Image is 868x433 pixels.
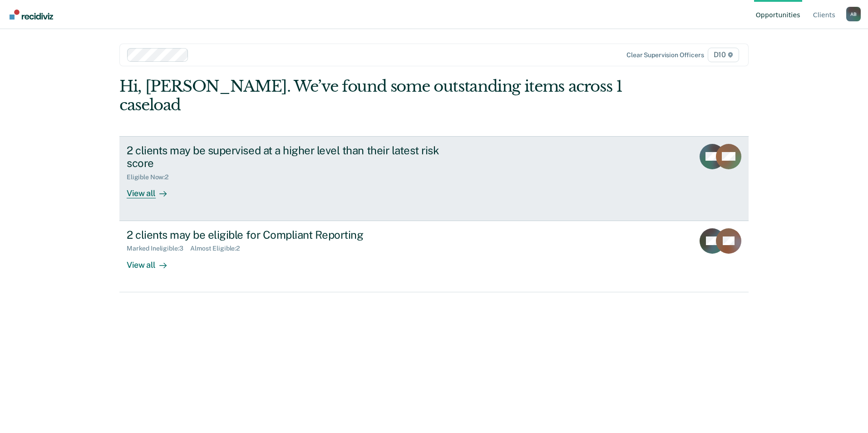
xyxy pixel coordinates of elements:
a: 2 clients may be eligible for Compliant ReportingMarked Ineligible:3Almost Eligible:2View all [119,221,749,292]
span: D10 [708,48,739,62]
a: 2 clients may be supervised at a higher level than their latest risk scoreEligible Now:2View all [119,136,749,221]
div: 2 clients may be eligible for Compliant Reporting [127,228,445,241]
div: 2 clients may be supervised at a higher level than their latest risk score [127,144,445,170]
div: Hi, [PERSON_NAME]. We’ve found some outstanding items across 1 caseload [119,77,623,114]
div: Almost Eligible : 2 [190,245,247,252]
div: View all [127,252,178,270]
img: Recidiviz [10,10,53,20]
div: Eligible Now : 2 [127,173,176,181]
div: Marked Ineligible : 3 [127,245,190,252]
div: View all [127,181,178,199]
button: Profile dropdown button [846,7,861,21]
div: Clear supervision officers [626,51,704,59]
div: A B [846,7,861,21]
